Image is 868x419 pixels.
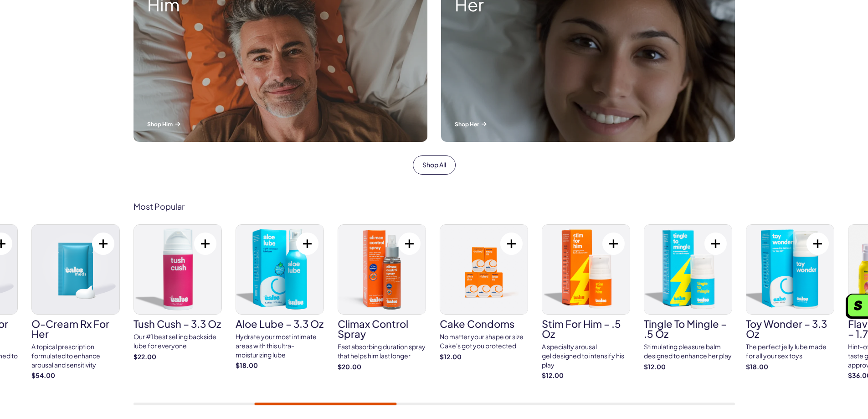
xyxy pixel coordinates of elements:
[338,342,426,360] div: Fast absorbing duration spray that helps him last longer
[746,319,834,339] h3: Toy Wonder – 3.3 oz
[542,371,630,380] strong: $12.00
[134,319,222,329] h3: Tush Cush – 3.3 oz
[236,225,324,314] img: Aloe Lube – 3.3 oz
[134,332,222,350] div: Our #1 best selling backside lube for everyone
[644,319,732,339] h3: Tingle To Mingle – .5 oz
[440,224,528,361] a: Cake Condoms Cake Condoms No matter your shape or size Cake's got you protected $12.00
[32,225,119,314] img: O-Cream Rx for Her
[440,352,528,362] strong: $12.00
[236,224,324,370] a: Aloe Lube – 3.3 oz Aloe Lube – 3.3 oz Hydrate your most intimate areas with this ultra-moisturizi...
[236,319,324,329] h3: Aloe Lube – 3.3 oz
[31,371,120,380] strong: $54.00
[338,362,426,372] strong: $20.00
[542,225,630,314] img: Stim For Him – .5 oz
[440,332,528,350] div: No matter your shape or size Cake's got you protected
[440,225,528,314] img: Cake Condoms
[31,342,120,369] div: A topical prescription formulated to enhance arousal and sensitivity
[644,342,732,360] div: Stimulating pleasure balm designed to enhance her play
[542,342,630,369] div: A specialty arousal gel designed to intensify his play
[644,225,732,314] img: Tingle To Mingle – .5 oz
[542,319,630,339] h3: Stim For Him – .5 oz
[338,225,426,314] img: Climax Control Spray
[542,224,630,380] a: Stim For Him – .5 oz Stim For Him – .5 oz A specialty arousal gel designed to intensify his play ...
[644,224,732,371] a: Tingle To Mingle – .5 oz Tingle To Mingle – .5 oz Stimulating pleasure balm designed to enhance h...
[746,362,834,372] strong: $18.00
[31,319,120,339] h3: O-Cream Rx for Her
[31,224,120,380] a: O-Cream Rx for Her O-Cream Rx for Her A topical prescription formulated to enhance arousal and se...
[134,352,222,362] strong: $22.00
[455,120,721,128] p: Shop Her
[413,155,456,175] a: Shop All
[746,225,834,314] img: Toy Wonder – 3.3 oz
[746,342,834,360] div: The perfect jelly lube made for all your sex toys
[338,319,426,339] h3: Climax Control Spray
[134,225,221,314] img: Tush Cush – 3.3 oz
[236,361,324,370] strong: $18.00
[644,362,732,372] strong: $12.00
[147,120,414,128] p: Shop Him
[134,224,222,361] a: Tush Cush – 3.3 oz Tush Cush – 3.3 oz Our #1 best selling backside lube for everyone $22.00
[746,224,834,371] a: Toy Wonder – 3.3 oz Toy Wonder – 3.3 oz The perfect jelly lube made for all your sex toys $18.00
[440,319,528,329] h3: Cake Condoms
[338,224,426,371] a: Climax Control Spray Climax Control Spray Fast absorbing duration spray that helps him last longe...
[236,332,324,359] div: Hydrate your most intimate areas with this ultra-moisturizing lube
